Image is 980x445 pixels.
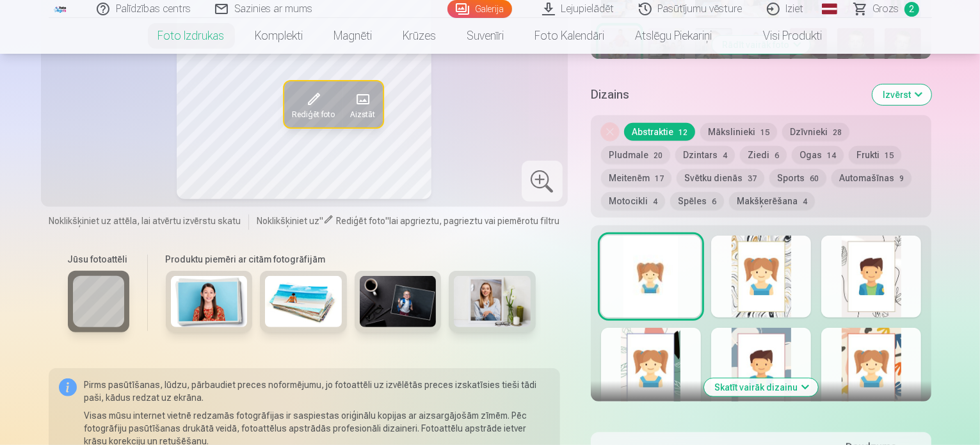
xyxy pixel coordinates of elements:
span: 12 [679,128,687,137]
button: Izvērst [872,85,931,105]
button: Spēles6 [670,192,724,210]
span: Rediģēt foto [291,109,334,120]
a: Komplekti [240,18,319,54]
span: 15 [760,128,769,137]
button: Automašīnas9 [831,169,912,187]
a: Atslēgu piekariņi [620,18,728,54]
button: Aizstāt [342,81,382,127]
button: Mākslinieki15 [700,123,777,141]
span: 14 [827,151,836,160]
button: Skatīt vairāk dizainu [704,378,818,396]
button: Meitenēm17 [601,169,671,187]
button: Ogas14 [792,146,844,164]
button: Pludmale20 [601,146,670,164]
a: Krūzes [388,18,452,54]
a: Foto izdrukas [143,18,240,54]
button: Svētku dienās37 [677,169,764,187]
p: Pirms pasūtīšanas, lūdzu, pārbaudiet preces noformējumu, jo fotoattēli uz izvēlētās preces izskat... [84,378,550,404]
a: Foto kalendāri [520,18,620,54]
span: 4 [653,197,657,206]
span: 2 [904,2,919,17]
h6: Produktu piemēri ar citām fotogrāfijām [161,253,541,266]
a: Magnēti [319,18,388,54]
span: " [319,216,323,226]
span: 20 [654,151,663,160]
button: Dzīvnieki28 [782,123,849,141]
h5: Dizains [591,86,863,104]
span: 4 [803,197,807,206]
span: Grozs [873,1,899,17]
button: Ziedi6 [740,146,787,164]
span: " [385,216,389,226]
button: Dzintars4 [675,146,735,164]
span: 9 [899,174,904,183]
span: lai apgrieztu, pagrieztu vai piemērotu filtru [389,216,559,226]
a: Suvenīri [452,18,520,54]
a: Visi produkti [728,18,838,54]
span: 17 [655,174,664,183]
span: Rediģēt foto [336,216,385,226]
span: Aizstāt [349,109,374,120]
span: 6 [712,197,716,206]
span: 37 [748,174,757,183]
span: 6 [775,151,779,160]
button: Frukti15 [849,146,901,164]
button: Makšķerēšana4 [729,192,815,210]
button: Rediģēt foto [284,81,342,127]
span: 28 [833,128,842,137]
button: Abstraktie12 [624,123,695,141]
span: Noklikšķiniet uz attēla, lai atvērtu izvērstu skatu [49,214,241,227]
button: Motocikli4 [601,192,665,210]
span: 60 [810,174,819,183]
img: /fa1 [54,5,68,13]
span: 15 [885,151,894,160]
span: 4 [723,151,727,160]
span: Noklikšķiniet uz [257,216,319,226]
h6: Jūsu fotoattēli [68,253,129,266]
button: Sports60 [769,169,826,187]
